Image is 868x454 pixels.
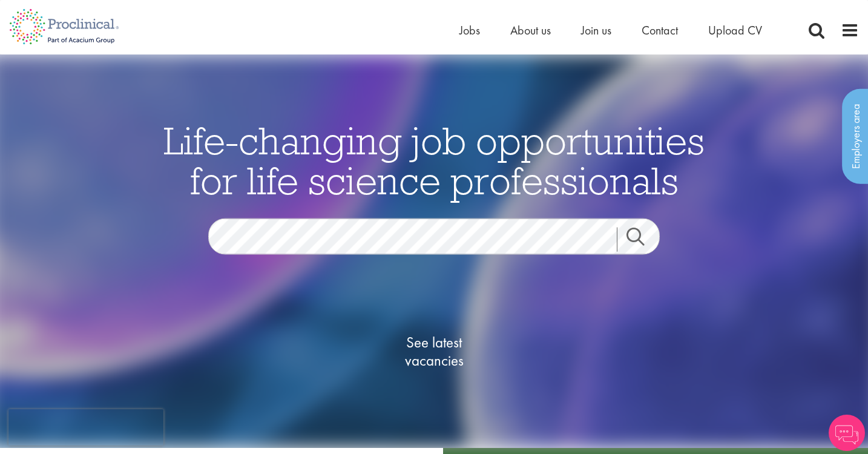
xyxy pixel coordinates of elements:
[829,415,865,451] img: Chatbot
[163,116,705,204] span: Life-changing job opportunities for life science professionals
[510,22,551,38] a: About us
[708,22,762,38] a: Upload CV
[373,285,495,418] a: See latestvacancies
[8,409,163,446] iframe: reCAPTCHA
[373,333,495,369] span: See latest vacancies
[617,227,669,251] a: Job search submit button
[459,22,480,38] a: Jobs
[581,22,611,38] a: Join us
[642,22,678,38] a: Contact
